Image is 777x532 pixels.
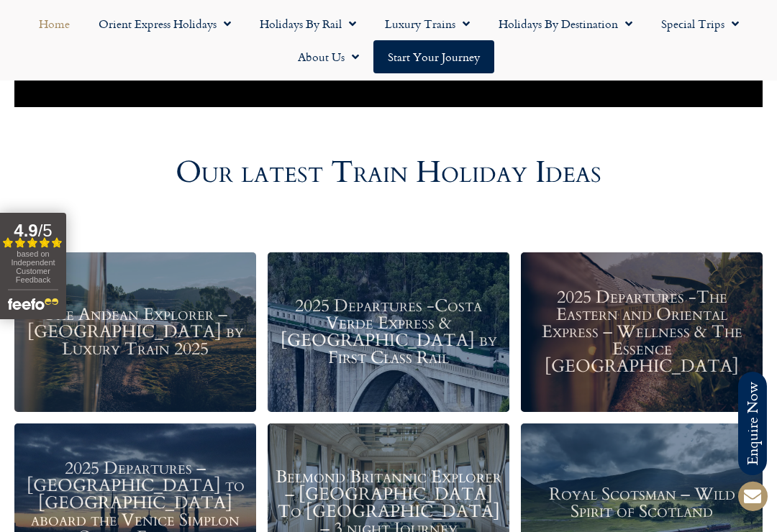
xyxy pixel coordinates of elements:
a: Luxury Trains [371,7,484,40]
a: Holidays by Rail [245,7,371,40]
a: Start your Journey [373,40,494,73]
a: Holidays by Destination [484,7,647,40]
a: Orient Express Holidays [84,7,245,40]
h3: Royal Scotsman – Wild Spirit of Scotland [528,486,755,520]
a: 2025 Departures -Costa Verde Express & [GEOGRAPHIC_DATA] by First Class Rail [268,252,509,412]
a: Special Trips [647,7,753,40]
a: Home [24,7,84,40]
h3: The Andean Explorer – [GEOGRAPHIC_DATA] by Luxury Train 2025 [22,306,249,358]
a: The Andean Explorer – [GEOGRAPHIC_DATA] by Luxury Train 2025 [14,252,256,412]
nav: Menu [7,7,770,73]
a: About Us [283,40,373,73]
h3: 2025 Departures -Costa Verde Express & [GEOGRAPHIC_DATA] by First Class Rail [275,298,502,367]
h2: Our latest Train Holiday Ideas [22,157,755,188]
h3: 2025 Departures -The Eastern and Oriental Express – Wellness & The Essence [GEOGRAPHIC_DATA] [528,289,755,375]
a: 2025 Departures -The Eastern and Oriental Express – Wellness & The Essence [GEOGRAPHIC_DATA] [521,252,763,412]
